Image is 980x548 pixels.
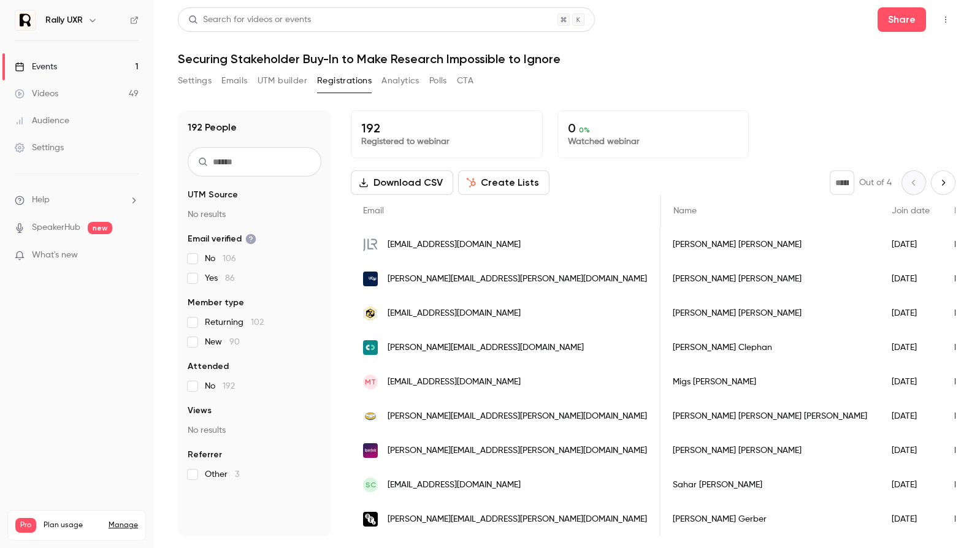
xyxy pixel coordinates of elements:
[361,135,532,148] p: Registered to webinar
[660,502,879,536] div: [PERSON_NAME] Gerber
[660,227,879,262] div: [PERSON_NAME] [PERSON_NAME]
[32,249,78,262] span: What's new
[879,296,942,330] div: [DATE]
[879,502,942,536] div: [DATE]
[178,51,955,66] h1: Securing Stakeholder Buy-In to Make Research Impossible to Ignore
[363,207,384,215] span: Email
[660,399,879,433] div: [PERSON_NAME] [PERSON_NAME] [PERSON_NAME]
[660,296,879,330] div: [PERSON_NAME] [PERSON_NAME]
[363,237,378,252] img: jaguarlandrover.com
[660,433,879,468] div: [PERSON_NAME] [PERSON_NAME]
[351,170,453,195] button: Download CSV
[388,410,647,423] span: [PERSON_NAME][EMAIL_ADDRESS][PERSON_NAME][DOMAIN_NAME]
[225,274,235,283] span: 86
[188,13,311,26] div: Search for videos or events
[388,341,584,354] span: [PERSON_NAME][EMAIL_ADDRESS][DOMAIN_NAME]
[388,513,647,526] span: [PERSON_NAME][EMAIL_ADDRESS][PERSON_NAME][DOMAIN_NAME]
[363,272,378,286] img: ucsf.edu
[388,444,647,457] span: [PERSON_NAME][EMAIL_ADDRESS][PERSON_NAME][DOMAIN_NAME]
[205,316,264,329] span: Returning
[879,399,942,433] div: [DATE]
[660,365,879,399] div: Migs [PERSON_NAME]
[15,115,69,127] div: Audience
[124,250,139,261] iframe: Noticeable Trigger
[221,71,247,91] button: Emails
[223,382,235,390] span: 192
[878,7,926,32] button: Share
[188,405,212,417] span: Views
[205,380,235,392] span: No
[366,479,376,490] span: SC
[251,318,264,327] span: 102
[44,520,101,530] span: Plan usage
[32,194,50,207] span: Help
[429,71,447,91] button: Polls
[45,14,83,26] h6: Rally UXR
[388,238,521,251] span: [EMAIL_ADDRESS][DOMAIN_NAME]
[660,330,879,365] div: [PERSON_NAME] Clephan
[205,468,239,481] span: Other
[235,470,239,479] span: 3
[15,518,36,533] span: Pro
[15,10,35,30] img: Rally UXR
[931,170,955,195] button: Next page
[229,338,240,346] span: 90
[381,71,419,91] button: Analytics
[879,433,942,468] div: [DATE]
[568,135,739,148] p: Watched webinar
[188,189,238,201] span: UTM Source
[223,254,236,263] span: 106
[879,330,942,365] div: [DATE]
[388,376,521,389] span: [EMAIL_ADDRESS][DOMAIN_NAME]
[188,208,321,221] p: No results
[892,207,930,215] span: Join date
[879,262,942,296] div: [DATE]
[15,88,58,100] div: Videos
[188,120,237,135] h1: 192 People
[178,71,212,91] button: Settings
[579,126,590,134] span: 0 %
[15,194,139,207] li: help-dropdown-opener
[388,479,521,492] span: [EMAIL_ADDRESS][DOMAIN_NAME]
[458,170,549,195] button: Create Lists
[188,297,244,309] span: Member type
[88,222,112,234] span: new
[188,189,321,481] section: facet-groups
[363,409,378,424] img: mercadolibre.com
[317,71,372,91] button: Registrations
[673,207,697,215] span: Name
[205,253,236,265] span: No
[660,262,879,296] div: [PERSON_NAME] [PERSON_NAME]
[879,365,942,399] div: [DATE]
[388,307,521,320] span: [EMAIL_ADDRESS][DOMAIN_NAME]
[205,336,240,348] span: New
[363,512,378,527] img: bfi.org.uk
[859,177,892,189] p: Out of 4
[109,520,138,530] a: Manage
[388,273,647,286] span: [PERSON_NAME][EMAIL_ADDRESS][PERSON_NAME][DOMAIN_NAME]
[188,360,229,373] span: Attended
[879,468,942,502] div: [DATE]
[15,142,64,154] div: Settings
[365,376,376,387] span: MT
[363,443,378,458] img: openfieldx.com
[15,61,57,73] div: Events
[188,449,222,461] span: Referrer
[363,340,378,355] img: accurx.com
[188,233,256,245] span: Email verified
[879,227,942,262] div: [DATE]
[205,272,235,284] span: Yes
[363,306,378,321] img: umbc.edu
[361,121,532,135] p: 192
[258,71,307,91] button: UTM builder
[568,121,739,135] p: 0
[32,221,80,234] a: SpeakerHub
[660,468,879,502] div: Sahar [PERSON_NAME]
[188,424,321,436] p: No results
[457,71,473,91] button: CTA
